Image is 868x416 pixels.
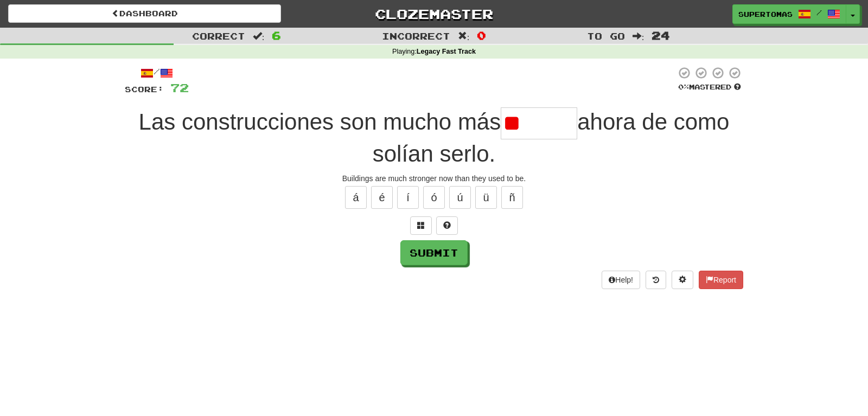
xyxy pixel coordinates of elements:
a: Dashboard [8,4,281,23]
button: á [345,186,367,209]
span: To go [587,30,625,41]
strong: Legacy Fast Track [417,48,476,55]
button: Report [699,271,743,289]
button: Switch sentence to multiple choice alt+p [410,216,432,235]
button: ó [423,186,445,209]
span: 6 [272,29,281,42]
button: Round history (alt+y) [646,271,666,289]
span: Correct [192,30,245,41]
div: Buildings are much stronger now than they used to be. [125,173,743,184]
span: / [816,9,822,16]
span: 72 [170,81,189,94]
a: SuperTomas / [732,4,846,24]
span: ahora de como solían serlo. [373,109,730,167]
div: / [125,66,189,80]
button: í [397,186,419,209]
span: : [633,31,644,41]
button: ú [449,186,471,209]
button: Single letter hint - you only get 1 per sentence and score half the points! alt+h [436,216,458,235]
span: Las construcciones son mucho más [139,109,501,135]
span: 24 [652,29,670,42]
span: 0 % [678,82,689,91]
span: Score: [125,85,164,94]
button: Submit [400,240,468,265]
span: : [458,31,470,41]
span: : [253,31,265,41]
span: Incorrect [382,30,450,41]
div: Mastered [676,82,743,92]
button: Help! [602,271,640,289]
a: Clozemaster [297,4,570,23]
button: é [371,186,393,209]
span: SuperTomas [738,9,793,19]
span: 0 [477,29,486,42]
button: ü [475,186,497,209]
button: ñ [501,186,523,209]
